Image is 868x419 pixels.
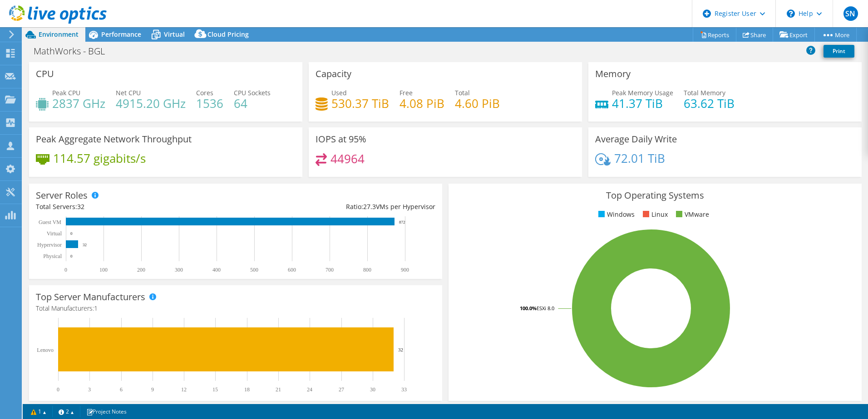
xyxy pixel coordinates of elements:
span: Virtual [164,30,185,39]
h3: CPU [36,69,54,79]
a: Share [736,28,773,42]
text: 500 [250,267,258,273]
svg: \n [787,10,795,18]
h4: 64 [234,98,271,108]
text: 800 [363,267,371,273]
text: Virtual [47,230,62,237]
span: Free [399,88,413,97]
span: Net CPU [116,88,141,97]
text: 200 [137,267,145,273]
text: 6 [120,386,123,393]
text: 27 [339,386,344,393]
text: 12 [181,386,187,393]
h3: Top Operating Systems [455,190,855,200]
span: Performance [101,30,141,39]
span: Used [331,88,347,97]
h3: Memory [595,69,631,79]
text: 600 [288,267,296,273]
text: 33 [401,386,407,393]
span: Peak Memory Usage [612,88,673,97]
span: CPU Sockets [234,88,271,97]
text: 700 [325,267,334,273]
h4: 72.01 TiB [614,153,665,163]
span: Environment [39,30,79,39]
tspan: 100.0% [520,305,537,312]
h4: 530.37 TiB [331,98,389,108]
li: Windows [596,209,635,219]
text: Physical [43,253,62,259]
span: SN [843,6,858,21]
h3: Peak Aggregate Network Throughput [36,134,192,144]
h4: 114.57 gigabits/s [53,153,146,163]
text: 15 [212,386,218,393]
text: 0 [70,231,73,236]
text: 24 [307,386,312,393]
text: 900 [401,267,409,273]
h3: Average Daily Write [595,134,677,144]
h4: 2837 GHz [52,98,105,108]
text: 300 [175,267,183,273]
text: 18 [244,386,250,393]
h4: 63.62 TiB [684,98,735,108]
div: Ratio: VMs per Hypervisor [236,202,435,212]
span: Peak CPU [52,88,80,97]
span: Cloud Pricing [207,30,249,39]
text: 21 [276,386,281,393]
a: Project Notes [80,406,133,417]
li: Linux [641,209,668,219]
text: 32 [83,243,87,247]
span: 32 [77,202,84,211]
h4: 4915.20 GHz [116,98,186,108]
text: 100 [99,267,108,273]
text: 30 [370,386,375,393]
li: VMware [674,209,709,219]
h1: MathWorks - BGL [30,46,119,56]
a: More [814,28,857,42]
span: Total [455,88,470,97]
text: Hypervisor [37,242,62,248]
a: 2 [52,406,80,417]
a: Export [773,28,815,42]
span: Total Memory [684,88,725,97]
text: Lenovo [37,347,54,353]
text: 872 [399,220,405,224]
text: 0 [57,386,59,393]
div: Total Servers: [36,202,236,212]
span: 27.3 [363,202,376,211]
text: 9 [151,386,154,393]
tspan: ESXi 8.0 [537,305,554,312]
a: Print [824,45,854,58]
h4: 1536 [196,98,223,108]
text: 3 [88,386,91,393]
text: 0 [70,254,73,258]
h4: 44964 [330,154,365,164]
text: 0 [64,267,67,273]
a: 1 [25,406,53,417]
h4: Total Manufacturers: [36,303,435,313]
span: Cores [196,88,213,97]
h4: 4.08 PiB [399,98,444,108]
text: Guest VM [39,219,61,225]
a: Reports [693,28,736,42]
text: 32 [398,347,403,352]
h4: 41.37 TiB [612,98,673,108]
h3: Capacity [316,69,351,79]
h3: Top Server Manufacturers [36,292,145,302]
text: 400 [212,267,221,273]
h4: 4.60 PiB [455,98,500,108]
h3: Server Roles [36,190,88,200]
span: 1 [94,304,98,312]
h3: IOPS at 95% [316,134,366,144]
